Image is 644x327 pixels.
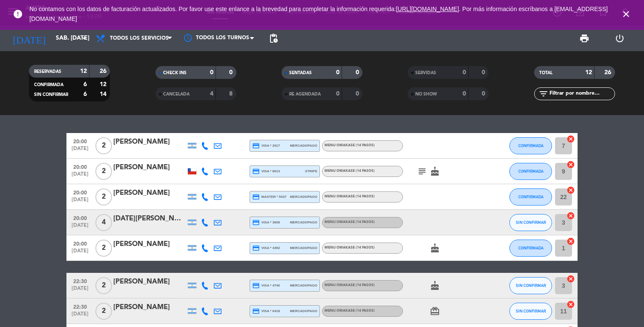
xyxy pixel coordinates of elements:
[69,146,91,156] span: [DATE]
[415,71,436,75] span: SERVIDAS
[69,136,91,146] span: 20:00
[325,309,375,313] span: MENU OMAKASE (14 PASOS)
[305,168,317,174] span: stripe
[566,186,575,194] i: cancel
[518,143,543,148] span: CONFIRMADA
[34,69,61,74] span: RESERVADAS
[539,71,552,75] span: TOTAL
[34,93,68,97] span: SIN CONFIRMAR
[566,160,575,169] i: cancel
[509,277,552,294] button: SIN CONFIRMAR
[509,240,552,257] button: CONFIRMADA
[95,277,112,294] span: 2
[79,33,89,43] i: arrow_drop_down
[210,69,213,75] strong: 0
[83,81,87,87] strong: 6
[69,223,91,232] span: [DATE]
[69,238,91,248] span: 20:00
[69,213,91,223] span: 20:00
[95,240,112,257] span: 2
[325,220,375,224] span: MENU OMAKASE (14 PASOS)
[290,143,317,148] span: mercadopago
[602,26,638,51] div: LOG OUT
[163,92,190,96] span: CANCELADA
[69,187,91,197] span: 20:00
[69,311,91,321] span: [DATE]
[566,211,575,220] i: cancel
[356,91,361,97] strong: 0
[110,35,169,41] span: Todos los servicios
[566,135,575,143] i: cancel
[566,237,575,246] i: cancel
[69,276,91,286] span: 22:30
[482,69,487,75] strong: 0
[290,308,317,314] span: mercadopago
[336,69,339,75] strong: 0
[290,194,317,200] span: mercadopago
[95,303,112,320] span: 2
[252,142,260,150] i: credit_card
[113,162,186,173] div: [PERSON_NAME]
[290,220,317,225] span: mercadopago
[549,89,615,98] input: Filtrar por nombre...
[252,168,260,175] i: credit_card
[163,71,187,75] span: CHECK INS
[100,91,108,97] strong: 14
[396,6,459,12] a: [URL][DOMAIN_NAME]
[252,219,280,226] span: visa * 3608
[252,307,260,315] i: credit_card
[113,136,186,148] div: [PERSON_NAME]
[415,92,437,96] span: NO SHOW
[516,309,546,313] span: SIN CONFIRMAR
[13,9,23,19] i: error
[252,282,280,289] span: visa * 4740
[95,163,112,180] span: 2
[463,69,466,75] strong: 0
[69,197,91,207] span: [DATE]
[29,6,608,22] span: No contamos con los datos de facturación actualizados. Por favor use este enlance a la brevedad p...
[252,142,280,150] span: visa * 2017
[289,92,321,96] span: RE AGENDADA
[482,91,487,97] strong: 0
[69,286,91,295] span: [DATE]
[516,283,546,288] span: SIN CONFIRMAR
[604,69,613,75] strong: 26
[252,193,260,201] i: credit_card
[538,89,549,99] i: filter_list
[252,282,260,289] i: credit_card
[6,29,52,48] i: [DATE]
[509,163,552,180] button: CONFIRMADA
[268,33,279,43] span: pending_actions
[252,168,280,175] span: visa * 8013
[229,91,234,97] strong: 8
[290,283,317,288] span: mercadopago
[34,83,63,87] span: CONFIRMADA
[80,68,87,74] strong: 12
[430,281,440,291] i: cake
[229,69,234,75] strong: 0
[113,302,186,313] div: [PERSON_NAME]
[336,91,339,97] strong: 0
[356,69,361,75] strong: 0
[69,301,91,311] span: 22:30
[516,220,546,225] span: SIN CONFIRMAR
[566,275,575,283] i: cancel
[621,9,631,19] i: close
[325,144,375,147] span: MENU OMAKASE (14 PASOS)
[430,243,440,253] i: cake
[463,91,466,97] strong: 0
[430,166,440,177] i: cake
[83,91,87,97] strong: 6
[579,33,589,43] span: print
[29,6,608,22] a: . Por más información escríbanos a [EMAIL_ADDRESS][DOMAIN_NAME]
[518,194,543,199] span: CONFIRMADA
[252,193,287,201] span: master * 5437
[325,169,375,173] span: MENU OMAKASE (14 PASOS)
[252,219,260,226] i: credit_card
[95,137,112,154] span: 2
[252,244,260,252] i: credit_card
[95,214,112,231] span: 4
[252,244,280,252] span: visa * 4392
[69,171,91,181] span: [DATE]
[566,300,575,309] i: cancel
